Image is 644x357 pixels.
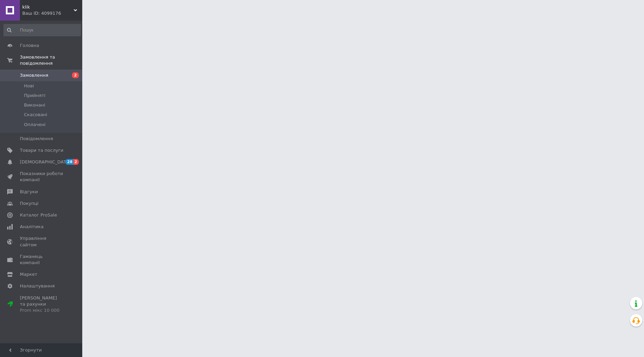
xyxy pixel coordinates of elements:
[20,235,63,248] span: Управління сайтом
[24,122,46,128] span: Оплачені
[20,171,63,183] span: Показники роботи компанії
[24,102,45,108] span: Виконані
[20,159,71,165] span: [DEMOGRAPHIC_DATA]
[20,283,55,289] span: Налаштування
[20,307,63,313] div: Prom мікс 10 000
[24,83,34,89] span: Нові
[72,72,79,78] span: 2
[20,212,57,218] span: Каталог ProSale
[20,42,39,49] span: Головна
[20,224,44,230] span: Аналітика
[20,271,37,278] span: Маркет
[22,10,82,16] div: Ваш ID: 4099176
[20,136,53,142] span: Повідомлення
[20,254,63,266] span: Гаманець компанії
[20,54,82,66] span: Замовлення та повідомлення
[73,159,79,165] span: 2
[22,4,74,10] span: klik
[20,200,38,207] span: Покупці
[24,112,47,118] span: Скасовані
[20,72,48,78] span: Замовлення
[3,24,81,36] input: Пошук
[65,159,73,165] span: 28
[20,147,63,153] span: Товари та послуги
[24,93,45,99] span: Прийняті
[20,189,38,195] span: Відгуки
[20,295,63,314] span: [PERSON_NAME] та рахунки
